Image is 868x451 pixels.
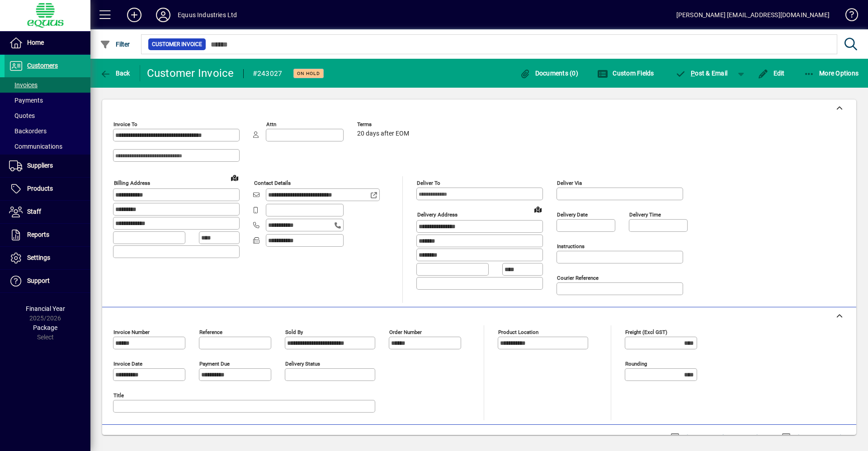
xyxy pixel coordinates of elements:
mat-label: Freight (excl GST) [625,329,667,335]
button: Add [120,7,149,23]
div: #243027 [253,66,283,81]
a: Reports [5,224,90,246]
mat-label: Deliver To [417,180,440,186]
span: Settings [27,254,50,261]
div: [PERSON_NAME] [EMAIL_ADDRESS][DOMAIN_NAME] [676,8,830,22]
a: Knowledge Base [839,2,857,31]
span: Package [33,324,57,331]
a: Support [5,270,90,292]
button: Edit [755,65,787,81]
span: ost & Email [675,70,728,77]
a: Products [5,178,90,200]
span: Quotes [9,112,35,119]
span: Terms [357,122,411,127]
span: Reports [27,231,49,238]
mat-label: Delivery time [629,211,661,218]
div: Equus Industries Ltd [178,8,237,22]
span: Products [27,185,53,192]
span: Financial Year [26,305,65,312]
button: Profile [149,7,178,23]
mat-label: Invoice number [113,329,150,335]
mat-label: Title [113,392,124,399]
span: 20 days after EOM [357,130,409,137]
a: Backorders [5,123,90,139]
a: Payments [5,93,90,108]
a: Staff [5,201,90,223]
a: Suppliers [5,155,90,177]
span: Backorders [9,127,47,135]
mat-label: Courier Reference [557,275,599,281]
mat-label: Payment due [199,361,230,367]
label: Show Cost/Profit [793,433,845,442]
a: Settings [5,247,90,269]
span: Communications [9,143,62,150]
mat-label: Sold by [285,329,303,335]
div: Customer Invoice [147,66,234,80]
mat-label: Order number [389,329,422,335]
span: Customer Invoice [152,40,202,49]
mat-label: Delivery date [557,211,588,218]
app-page-header-button: Back [90,65,140,81]
mat-label: Instructions [557,243,585,249]
a: Communications [5,139,90,154]
mat-label: Rounding [625,361,647,367]
span: Filter [100,41,130,48]
span: Invoices [9,81,38,89]
mat-label: Delivery status [285,361,320,367]
a: View on map [227,170,242,185]
mat-label: Product location [498,329,538,335]
mat-label: Deliver via [557,180,582,186]
span: Payments [9,97,43,104]
button: More Options [802,65,861,81]
span: Home [27,39,44,46]
button: Custom Fields [595,65,656,81]
span: Staff [27,208,41,215]
mat-label: Invoice date [113,361,142,367]
a: View on map [531,202,545,216]
button: Post & Email [671,65,732,81]
mat-label: Reference [199,329,222,335]
button: Documents (0) [517,65,580,81]
mat-label: Invoice To [113,121,137,127]
button: Back [98,65,132,81]
span: Support [27,277,50,284]
span: Custom Fields [597,70,654,77]
span: Customers [27,62,58,69]
label: Show Line Volumes/Weights [681,433,766,442]
mat-label: Attn [266,121,276,127]
span: P [691,70,695,77]
span: Edit [758,70,785,77]
a: Invoices [5,77,90,93]
span: On hold [297,70,320,76]
span: Documents (0) [519,70,578,77]
button: Filter [98,36,132,52]
span: Back [100,70,130,77]
span: More Options [804,70,859,77]
a: Quotes [5,108,90,123]
span: Suppliers [27,162,53,169]
a: Home [5,32,90,54]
